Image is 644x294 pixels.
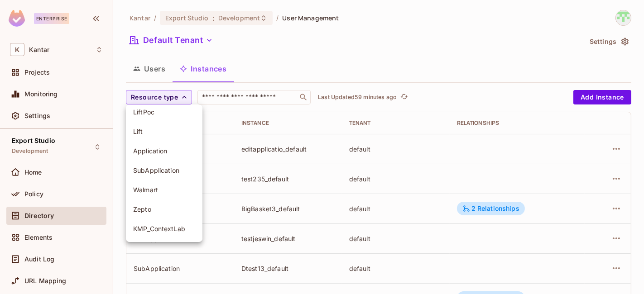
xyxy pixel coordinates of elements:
span: Zepto [133,205,195,213]
span: LiftPoc [133,108,195,116]
span: Application [133,147,195,155]
span: Walmart [133,185,195,194]
span: Lift [133,127,195,136]
span: KMP_ContextLab [133,224,195,233]
span: SubApplication [133,166,195,175]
